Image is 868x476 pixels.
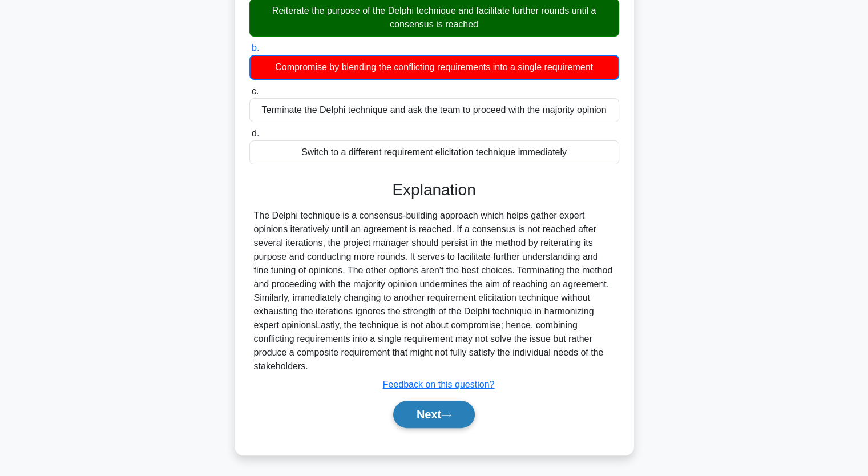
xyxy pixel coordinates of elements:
[252,86,259,96] span: c.
[252,43,259,53] span: b.
[252,128,259,138] span: d.
[249,140,619,164] div: Switch to a different requirement elicitation technique immediately
[249,98,619,122] div: Terminate the Delphi technique and ask the team to proceed with the majority opinion
[249,55,619,80] div: Compromise by blending the conflicting requirements into a single requirement
[383,380,495,389] a: Feedback on this question?
[393,401,475,428] button: Next
[256,180,612,200] h3: Explanation
[254,209,615,373] div: The Delphi technique is a consensus-building approach which helps gather expert opinions iterativ...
